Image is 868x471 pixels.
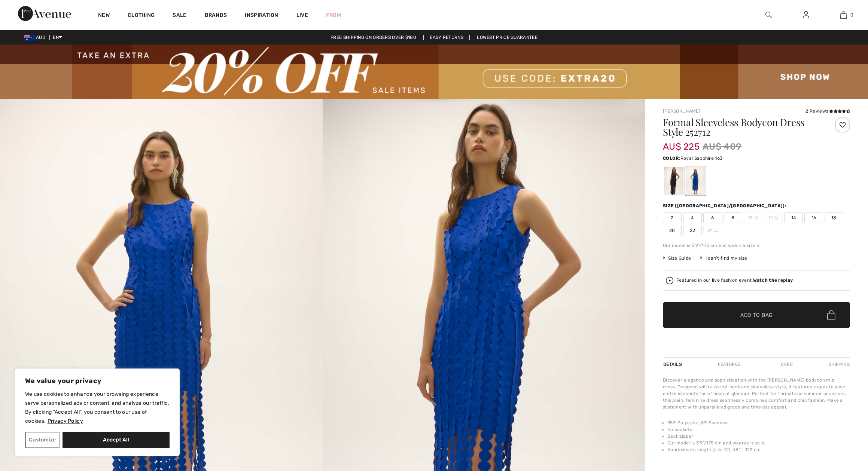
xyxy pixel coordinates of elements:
a: Free shipping on orders over $180 [325,35,422,40]
span: Add to Bag [740,311,773,319]
div: Featured in our live fashion event. [676,278,793,283]
div: We value your privacy [15,368,180,456]
strong: Watch the replay [753,278,793,283]
img: ring-m.svg [714,229,718,232]
a: 0 [825,10,862,19]
img: My Bag [840,10,847,19]
a: Sale [173,12,186,20]
div: Discover elegance and sophistication with the [PERSON_NAME] bodycon midi dress. Designed with a r... [663,377,850,410]
img: My Info [803,10,809,19]
div: Features [712,358,747,371]
span: Size Guide [663,255,691,262]
span: 18 [825,212,843,223]
span: 22 [683,225,702,236]
span: 6 [703,212,722,223]
span: AU$ 409 [703,140,741,153]
img: Watch the replay [666,277,673,284]
button: Accept All [63,432,170,448]
a: Prom [326,11,341,19]
a: Clothing [128,12,155,20]
img: ring-m.svg [755,216,758,220]
div: Shipping [827,358,850,371]
span: 2 [663,212,682,223]
img: search the website [765,10,772,19]
span: 4 [683,212,702,223]
p: We value your privacy [25,376,170,385]
img: Australian Dollar [24,35,36,41]
div: 2 Reviews [805,108,850,114]
span: AU$ 225 [663,134,700,152]
div: Details [663,358,684,371]
li: Back zipper [667,433,850,440]
span: AUD [24,35,48,40]
div: Black [664,167,683,195]
span: 10 [744,212,762,223]
a: Live [296,11,308,19]
div: Our model is 5'9"/175 cm and wears a size 6. [663,242,850,249]
a: [PERSON_NAME] [663,108,700,114]
h1: Formal Sleeveless Bodycon Dress Style 252712 [663,117,819,137]
button: Customize [25,432,60,448]
li: Our model is 5'9"/175 cm and wears a size 6. [667,440,850,446]
a: Lowest Price Guarantee [471,35,543,40]
p: We use cookies to enhance your browsing experience, serve personalized ads or content, and analyz... [25,390,170,426]
li: 95% Polyester, 5% Spandex [667,419,850,426]
span: 16 [804,212,823,223]
span: 8 [724,212,742,223]
span: 14 [784,212,803,223]
div: I can't find my size [700,255,747,262]
div: Care [774,358,799,371]
a: Privacy Policy [47,418,83,425]
span: Inspiration [245,12,278,20]
div: Size ([GEOGRAPHIC_DATA]/[GEOGRAPHIC_DATA]): [663,202,788,209]
span: Royal Sapphire 163 [680,156,722,161]
a: New [98,12,110,20]
button: Add to Bag [663,302,850,328]
span: 24 [703,225,722,236]
a: Easy Returns [423,35,470,40]
img: ring-m.svg [774,216,778,220]
span: 0 [850,12,853,18]
li: Approximate length (size 12): 48" - 122 cm [667,446,850,453]
a: Sign In [797,10,815,20]
li: No pockets [667,426,850,433]
div: Royal Sapphire 163 [686,167,705,195]
img: 1ère Avenue [18,6,71,21]
span: EN [53,35,62,40]
a: Brands [205,12,227,20]
span: 20 [663,225,682,236]
span: Color: [663,156,680,161]
span: 12 [764,212,783,223]
img: Bag.svg [827,310,835,320]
